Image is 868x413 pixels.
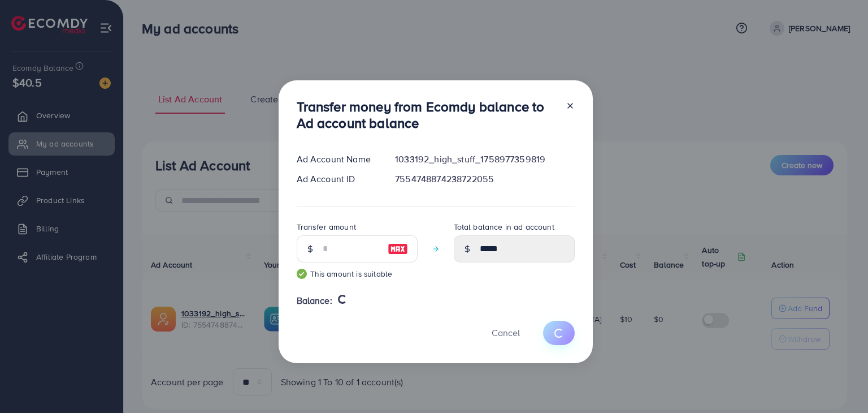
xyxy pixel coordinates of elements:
label: Total balance in ad account [454,221,554,233]
span: Cancel [492,326,520,339]
div: 7554748874238722055 [386,173,583,186]
small: This amount is suitable [297,268,418,279]
img: image [388,242,408,256]
h3: Transfer money from Ecomdy balance to Ad account balance [297,98,557,131]
img: guide [297,269,307,279]
div: Ad Account ID [288,173,387,186]
label: Transfer amount [297,221,356,233]
iframe: Chat [820,362,860,405]
button: Cancel [478,321,534,345]
div: 1033192_high_stuff_1758977359819 [386,153,583,166]
span: Balance: [297,294,332,307]
div: Ad Account Name [288,153,387,166]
